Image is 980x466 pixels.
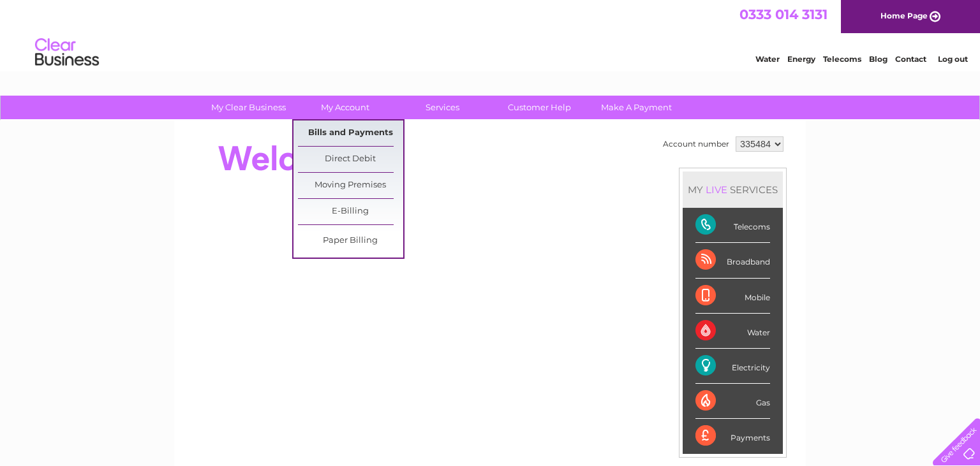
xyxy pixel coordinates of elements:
div: MY SERVICES [683,171,783,208]
td: Account number [660,133,732,155]
a: Telecoms [823,54,861,64]
div: Gas [695,384,770,419]
a: Services [390,96,495,119]
a: Log out [938,54,968,64]
a: Bills and Payments [298,120,403,146]
a: Water [755,54,780,64]
a: Blog [869,54,887,64]
div: Water [695,314,770,349]
a: Direct Debit [298,147,403,172]
div: LIVE [703,184,730,196]
a: My Account [293,96,398,119]
div: Broadband [695,243,770,278]
a: Energy [787,54,815,64]
div: Electricity [695,349,770,384]
div: Telecoms [695,208,770,243]
div: Mobile [695,279,770,314]
a: Contact [895,54,926,64]
div: Payments [695,419,770,453]
a: E-Billing [298,199,403,224]
a: Customer Help [487,96,592,119]
a: Moving Premises [298,173,403,198]
a: Paper Billing [298,228,403,254]
div: Clear Business is a trading name of Verastar Limited (registered in [GEOGRAPHIC_DATA] No. 3667643... [189,7,792,62]
a: Make A Payment [584,96,689,119]
a: 0333 014 3131 [739,6,828,22]
a: My Clear Business [196,96,301,119]
img: logo.png [34,33,100,72]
